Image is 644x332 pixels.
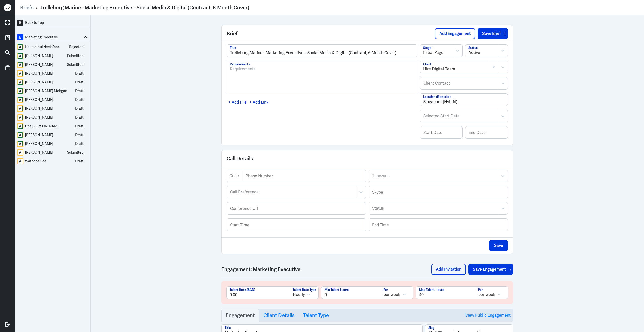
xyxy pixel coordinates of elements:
div: Trelleborg Marine - Marketing Executive – Social Media & Digital (Contract, 6-Month Cover) [40,4,249,11]
div: Draft [75,97,84,103]
input: Max Talent Hours [416,287,475,299]
div: Wathone Soe [25,158,46,164]
div: [PERSON_NAME] [25,149,53,156]
p: › [34,4,40,11]
a: A[PERSON_NAME]Draft [17,114,89,121]
div: Draft [75,70,84,77]
div: A [17,123,23,129]
div: Draft [75,105,84,112]
div: Draft [75,123,84,129]
a: A[PERSON_NAME]Draft [17,79,89,85]
a: A[PERSON_NAME]Draft [17,105,89,112]
a: A[PERSON_NAME] MohganDraft [17,88,89,94]
div: [PERSON_NAME] [25,79,53,85]
a: EMarketing Executive [17,34,82,40]
div: A [17,53,23,59]
a: Briefs [20,4,34,11]
a: AHasmathul NeelofaarRejected [17,44,89,50]
a: A[PERSON_NAME]Draft [17,141,89,147]
button: Save Brief [478,28,502,39]
button: Save Engagement [468,264,507,275]
a: A[PERSON_NAME]Draft [17,132,89,138]
input: Phone Number [242,170,366,182]
div: Rejected [69,44,84,50]
div: A [17,62,23,68]
div: Submitted [67,53,84,59]
div: Brief [222,25,513,42]
div: [PERSON_NAME] [25,70,53,77]
div: A [17,141,23,147]
a: AWathone SoeDraft [17,158,89,164]
a: A[PERSON_NAME]Submitted [17,149,89,156]
div: A [17,105,23,112]
div: A [17,114,23,121]
a: View Public Engagement [465,309,511,322]
input: Start Date [420,126,462,138]
h3: Engagement: Marketing Executive [221,266,431,272]
div: Call Details [222,150,513,167]
a: A[PERSON_NAME]Draft [17,97,89,103]
a: A[PERSON_NAME]Submitted [17,53,89,59]
div: A [17,44,23,50]
div: [PERSON_NAME] [25,62,53,68]
a: A[PERSON_NAME]Draft [17,70,89,77]
div: Submitted [67,149,84,156]
div: Draft [75,79,84,85]
div: + Add Link [248,98,270,107]
div: J D [4,4,11,11]
input: Min Talent Hours [321,287,381,299]
h3: Engagement [226,312,255,318]
input: Title [227,45,417,57]
div: Submitted [67,62,84,68]
div: Draft [75,114,84,121]
div: E [17,34,23,40]
div: [PERSON_NAME] [25,132,53,138]
h3: Talent Type [303,312,329,318]
div: A [17,158,23,164]
div: + Add File [227,98,248,107]
input: Talent Rate (SGD) [227,287,290,299]
div: [PERSON_NAME] [25,53,53,59]
div: A [17,149,23,156]
div: Che [PERSON_NAME] [25,123,60,129]
input: End Date [465,126,508,138]
a: BBack to Top [15,18,90,28]
div: A [17,88,23,94]
button: Save [489,240,508,251]
button: Add Engagement [435,28,475,39]
input: End Time [369,219,508,231]
div: A [17,132,23,138]
div: Draft [75,158,84,164]
div: Draft [75,88,84,94]
div: [PERSON_NAME] Mohgan [25,88,67,94]
div: B [17,20,23,26]
div: [PERSON_NAME] [25,97,53,103]
div: [PERSON_NAME] [25,141,53,147]
div: A [17,70,23,77]
div: [PERSON_NAME] [25,105,53,112]
div: A [17,97,23,103]
div: Hasmathul Neelofaar [25,44,59,50]
h3: Client Details [263,312,295,318]
div: [PERSON_NAME] [25,114,53,121]
div: Draft [75,132,84,138]
div: Draft [75,141,84,147]
div: A [17,79,23,85]
input: Start Time [227,219,366,231]
input: Skype [369,186,508,198]
input: Conference Url [227,202,366,214]
a: A[PERSON_NAME]Submitted [17,62,89,68]
a: AChe [PERSON_NAME]Draft [17,123,89,129]
input: Location (if on-site) [420,94,508,106]
button: Add Invitation [431,264,466,275]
